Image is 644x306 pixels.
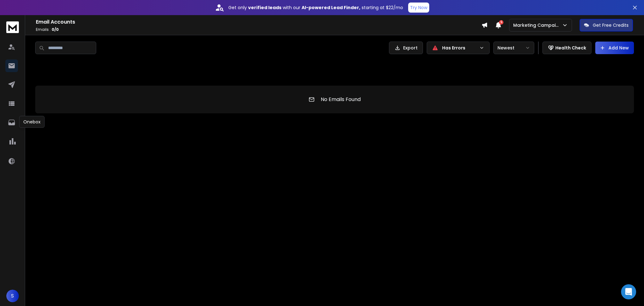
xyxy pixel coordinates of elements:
[19,116,45,128] div: Onebox
[442,45,477,51] p: Has Errors
[36,18,481,26] h1: Email Accounts
[408,3,429,13] button: Try Now
[621,284,636,299] div: Open Intercom Messenger
[593,22,629,28] p: Get Free Credits
[499,20,503,25] span: 5
[6,21,19,33] img: logo
[580,19,633,31] button: Get Free Credits
[321,96,361,103] p: No Emails Found
[555,45,586,51] p: Health Check
[52,27,59,32] span: 0 / 0
[410,4,427,11] p: Try Now
[513,22,562,28] p: Marketing Campaign
[493,42,534,54] button: Newest
[248,4,281,11] strong: verified leads
[595,42,634,54] button: Add New
[6,290,19,302] button: S
[228,4,403,11] p: Get only with our starting at $22/mo
[302,4,360,11] strong: AI-powered Lead Finder,
[389,42,423,54] button: Export
[36,27,481,32] p: Emails :
[542,42,591,54] button: Health Check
